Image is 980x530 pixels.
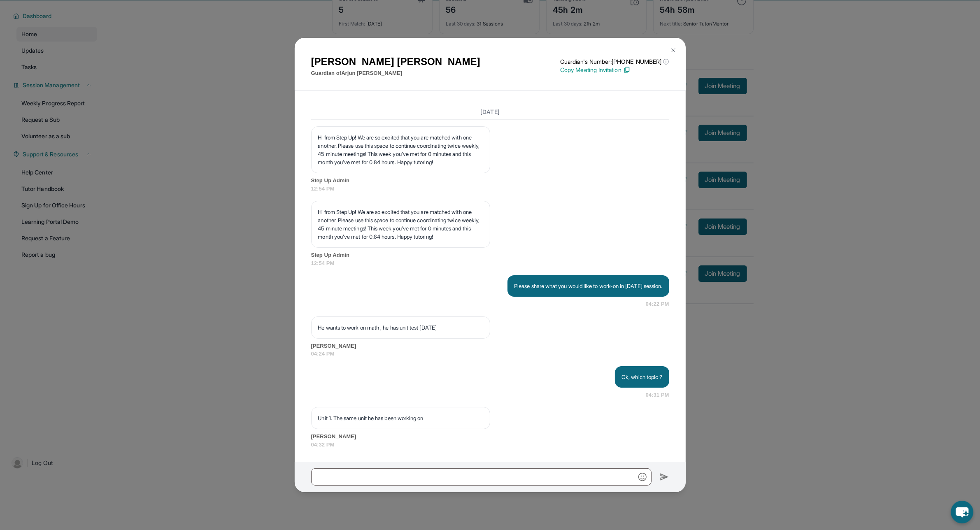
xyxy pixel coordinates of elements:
span: 04:22 PM [646,300,669,308]
span: ⓘ [663,58,669,66]
span: [PERSON_NAME] [311,342,669,350]
p: Guardian's Number: [PHONE_NUMBER] [560,58,669,66]
span: 04:24 PM [311,350,669,358]
span: 12:54 PM [311,259,669,267]
button: chat-button [951,501,973,523]
img: Send icon [660,472,669,482]
img: Close Icon [670,47,677,53]
span: Step Up Admin [311,177,669,185]
img: Emoji [638,473,647,481]
span: 04:32 PM [311,441,669,449]
p: Please share what you would like to work-on in [DATE] session. [514,282,662,290]
p: Unit 1. The same unit he has been working on [318,414,483,422]
span: 04:31 PM [646,391,669,399]
p: Hi from Step Up! We are so excited that you are matched with one another. Please use this space t... [318,208,483,241]
p: Ok, which topic ? [622,373,662,381]
span: 12:54 PM [311,185,669,193]
span: [PERSON_NAME] [311,432,669,441]
p: Guardian of Arjun [PERSON_NAME] [311,69,480,77]
img: Copy Icon [623,66,631,74]
h3: [DATE] [311,108,669,116]
p: Hi from Step Up! We are so excited that you are matched with one another. Please use this space t... [318,133,483,166]
p: Copy Meeting Invitation [560,66,669,74]
span: Step Up Admin [311,251,669,259]
h1: [PERSON_NAME] [PERSON_NAME] [311,54,480,69]
p: He wants to work on math , he has unit test [DATE] [318,323,483,332]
